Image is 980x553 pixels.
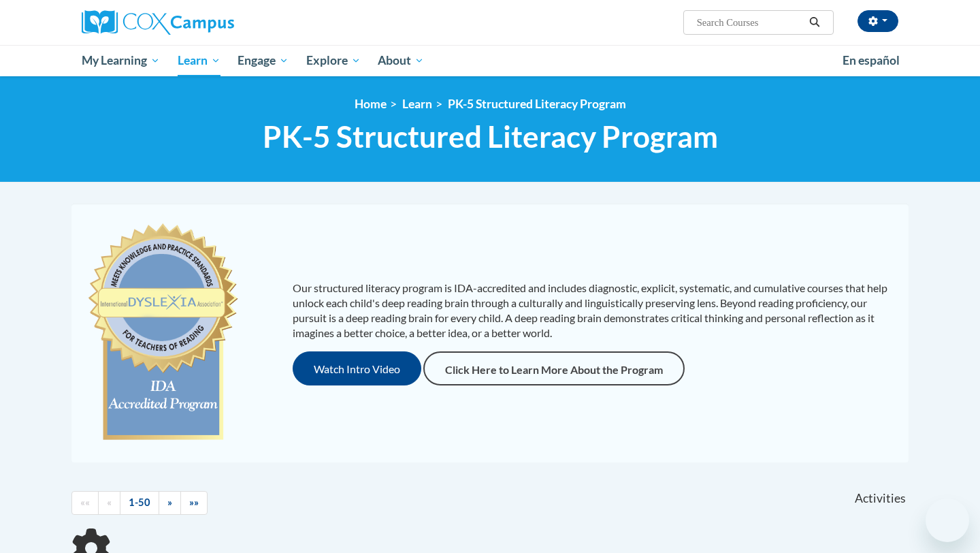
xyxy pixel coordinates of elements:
[229,45,297,76] a: Engage
[306,52,361,69] span: Explore
[855,491,906,506] span: Activities
[355,97,387,111] a: Home
[263,118,718,155] span: PK-5 Structured Literacy Program
[293,281,895,341] p: Our structured literacy program is IDA-accredited and includes diagnostic, explicit, systematic, ...
[178,52,220,69] span: Learn
[107,496,112,508] span: «
[167,496,172,508] span: »
[238,52,289,69] span: Engage
[85,217,241,449] img: c477cda6-e343-453b-bfce-d6f9e9818e1c.png
[804,14,825,31] button: Search
[423,351,685,385] a: Click Here to Learn More About the Program
[378,52,424,69] span: About
[857,10,898,32] button: Account Settings
[159,491,181,515] a: Next
[696,14,804,31] input: Search Courses
[82,10,234,35] img: Cox Campus
[180,491,208,515] a: End
[926,499,969,542] iframe: Button to launch messaging window
[448,97,626,111] a: PK-5 Structured Literacy Program
[73,45,169,76] a: My Learning
[169,45,229,76] a: Learn
[843,53,900,67] span: En español
[61,45,919,76] div: Main menu
[402,97,432,111] a: Learn
[370,45,434,76] a: About
[80,496,90,508] span: ««
[189,496,199,508] span: »»
[82,52,160,69] span: My Learning
[120,491,159,515] a: 1-50
[293,351,421,385] button: Watch Intro Video
[834,46,909,75] a: En español
[297,45,370,76] a: Explore
[71,491,99,515] a: Begining
[98,491,120,515] a: Previous
[82,10,340,35] a: Cox Campus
